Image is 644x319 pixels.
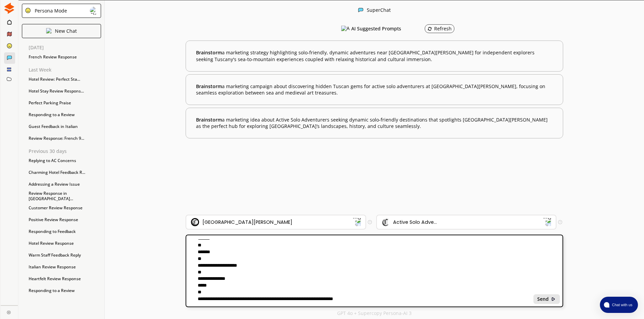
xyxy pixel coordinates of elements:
div: Review Response in [GEOGRAPHIC_DATA]... [25,191,104,201]
img: Close [25,7,31,14]
div: Hotel Review Response [25,238,104,248]
div: Heartfelt Review Response [25,274,104,284]
span: Chat with us [609,302,634,308]
div: Hotel Review: Perfect Sta... [25,74,104,84]
p: GPT 4o + Supercopy Persona-AI 3 [337,311,412,316]
div: Responding to a Review [25,286,104,296]
img: Close [46,28,52,33]
span: Brainstorm [196,49,222,56]
img: Tooltip Icon [368,220,372,224]
button: atlas-launcher [600,297,638,313]
div: Charming Hotel Feedback R... [25,167,104,178]
b: a marketing campaign about discovering hidden Tuscan gems for active solo adventurers at [GEOGRAP... [196,83,553,96]
div: Responding to Feedback [25,227,104,237]
img: Audience Icon [382,218,390,226]
div: SuperChat [367,7,391,14]
div: Customer Review Response [25,203,104,213]
div: Addressing a Review Issue [25,179,104,189]
img: AI Suggested Prompts [341,26,350,32]
div: Review Response: French 9... [25,133,104,143]
div: Positive Review Response [25,215,104,225]
span: Brainstorm [196,83,222,89]
div: Persona Mode [32,8,67,14]
div: Active Solo Adve... [393,219,437,225]
img: Refresh [427,26,432,31]
b: a marketing idea about Active Solo Adventurers seeking dynamic solo-friendly destinations that sp... [196,116,553,130]
div: Guest Feedback in Italian [25,122,104,132]
div: French Review Response [25,52,104,62]
img: Dropdown Icon [352,217,361,226]
img: Tooltip Icon [558,220,562,224]
div: Italian Review Response [25,262,104,272]
h3: AI Suggested Prompts [351,24,401,34]
img: Close [358,7,363,13]
p: [DATE] [29,45,104,50]
p: Previous 30 days [29,149,104,154]
div: Warm Staff Feedback Reply [25,250,104,260]
img: Close [7,310,11,314]
b: a marketing strategy highlighting solo-friendly, dynamic adventures near [GEOGRAPHIC_DATA][PERSON... [196,49,553,62]
img: Brand Icon [191,218,199,226]
img: Close [90,7,98,15]
img: Close [4,3,15,14]
b: Send [537,296,549,302]
div: Responding to a Review [25,110,104,120]
img: Dropdown Icon [543,217,551,226]
a: Close [1,305,18,317]
span: Brainstorm [196,116,222,123]
img: Close [551,297,556,301]
p: Last Week [29,67,104,73]
div: [GEOGRAPHIC_DATA][PERSON_NAME] [202,219,292,225]
div: Hotel Stay Review Respons... [25,86,104,96]
p: New Chat [55,28,77,34]
div: Replying to AC Concerns [25,156,104,166]
div: Refresh [427,26,452,31]
div: Perfect Parking Praise [25,98,104,108]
